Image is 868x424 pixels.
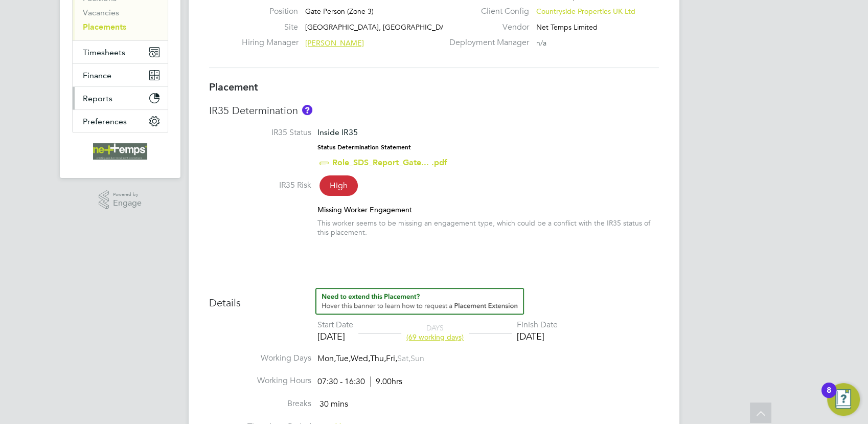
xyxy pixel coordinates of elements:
[83,94,112,103] span: Reports
[113,190,142,199] span: Powered by
[517,330,558,342] div: [DATE]
[536,38,546,48] span: n/a
[302,105,312,115] button: About IR35
[315,288,524,315] button: How to extend a Placement?
[517,320,558,330] div: Finish Date
[317,353,336,364] span: Mon,
[317,376,402,387] div: 07:30 - 16:30
[443,6,529,17] label: Client Config
[386,353,397,364] span: Fri,
[317,144,411,151] strong: Status Determination Statement
[536,23,598,32] span: Net Temps Limited
[336,353,351,364] span: Tue,
[317,320,353,330] div: Start Date
[536,7,635,16] span: Countryside Properties UK Ltd
[317,205,659,214] div: Missing Worker Engagement
[305,38,364,48] span: [PERSON_NAME]
[397,353,410,364] span: Sat,
[242,6,298,17] label: Position
[242,22,298,33] label: Site
[209,104,659,117] h3: IR35 Determination
[99,190,142,210] a: Powered byEngage
[209,81,258,93] b: Placement
[73,64,168,86] button: Finance
[209,127,311,138] label: IR35 Status
[319,399,348,409] span: 30 mins
[443,22,529,33] label: Vendor
[410,353,424,364] span: Sun
[305,23,456,32] span: [GEOGRAPHIC_DATA], [GEOGRAPHIC_DATA]
[209,398,311,409] label: Breaks
[827,383,860,416] button: Open Resource Center, 8 new notifications
[209,288,659,309] h3: Details
[317,218,659,237] div: This worker seems to be missing an engagement type, which could be a conflict with the IR35 statu...
[827,390,831,404] div: 8
[209,375,311,386] label: Working Hours
[406,332,464,342] span: (69 working days)
[305,7,374,16] span: Gate Person (Zone 3)
[83,71,111,80] span: Finance
[319,175,358,196] span: High
[83,8,119,17] a: Vacancies
[113,199,142,208] span: Engage
[72,143,168,160] a: Go to home page
[332,158,447,167] a: Role_SDS_Report_Gate... .pdf
[83,48,125,57] span: Timesheets
[317,330,353,342] div: [DATE]
[73,87,168,109] button: Reports
[443,37,529,48] label: Deployment Manager
[401,323,469,342] div: DAYS
[370,353,386,364] span: Thu,
[73,110,168,132] button: Preferences
[351,353,370,364] span: Wed,
[83,117,127,126] span: Preferences
[370,376,402,387] span: 9.00hrs
[83,22,126,32] a: Placements
[73,41,168,63] button: Timesheets
[93,143,147,160] img: net-temps-logo-retina.png
[242,37,298,48] label: Hiring Manager
[209,353,311,364] label: Working Days
[209,180,311,191] label: IR35 Risk
[317,127,358,137] span: Inside IR35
